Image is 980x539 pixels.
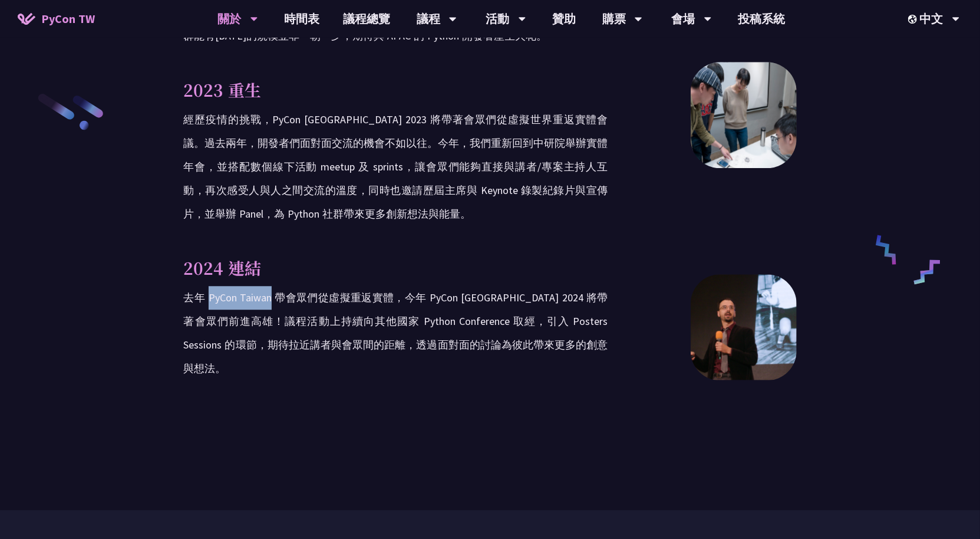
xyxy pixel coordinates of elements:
p: 2024 連結 [184,255,608,280]
p: 去年 PyCon Taiwan 帶會眾們從虛擬重返實體，今年 PyCon [GEOGRAPHIC_DATA] 2024 將帶著會眾們前進高雄！議程活動上持續向其他國家 Python Confer... [184,286,608,380]
p: 經歷疫情的挑戰，PyCon [GEOGRAPHIC_DATA] 2023 將帶著會眾們從虛擬世界重返實體會議。過去兩年，開發者們面對面交流的機會不如以往。今年，我們重新回到中研院舉辦實體年會，並... [184,108,608,226]
p: 2023 重生 [184,77,608,102]
img: Locale Icon [908,15,920,24]
img: Home icon of PyCon TW 2025 [18,13,35,25]
a: PyCon TW [6,4,107,34]
span: PyCon TW [41,10,95,28]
